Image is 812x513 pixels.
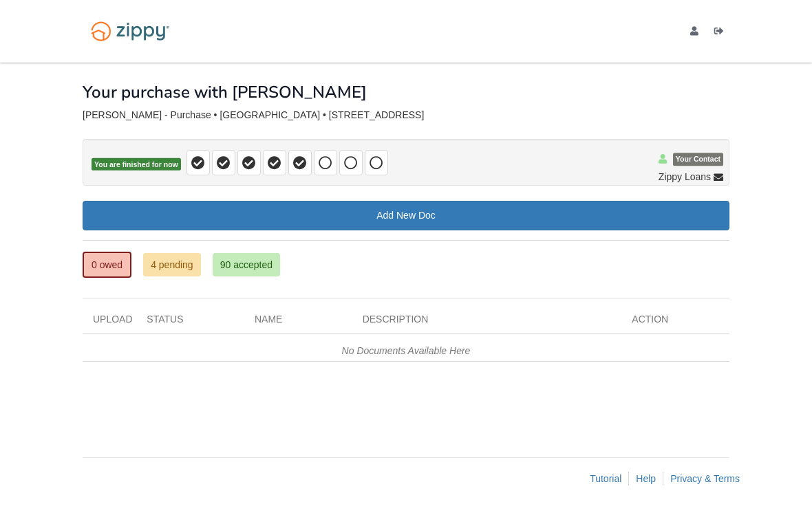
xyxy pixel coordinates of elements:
[636,473,656,484] a: Help
[83,312,136,333] div: Upload
[83,109,729,121] div: [PERSON_NAME] - Purchase • [GEOGRAPHIC_DATA] • [STREET_ADDRESS]
[143,253,201,276] a: 4 pending
[590,473,621,484] a: Tutorial
[136,312,244,333] div: Status
[244,312,352,333] div: Name
[690,26,704,40] a: edit profile
[83,252,131,278] a: 0 owed
[673,153,723,166] span: Your Contact
[83,83,367,101] h1: Your purchase with [PERSON_NAME]
[83,201,729,230] a: Add New Doc
[83,15,178,47] img: Logo
[659,170,711,184] span: Zippy Loans
[213,253,280,276] a: 90 accepted
[92,158,181,171] span: You are finished for now
[342,345,471,356] em: No Documents Available Here
[670,473,740,484] a: Privacy & Terms
[352,312,622,333] div: Description
[621,312,729,333] div: Action
[714,26,729,40] a: Log out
